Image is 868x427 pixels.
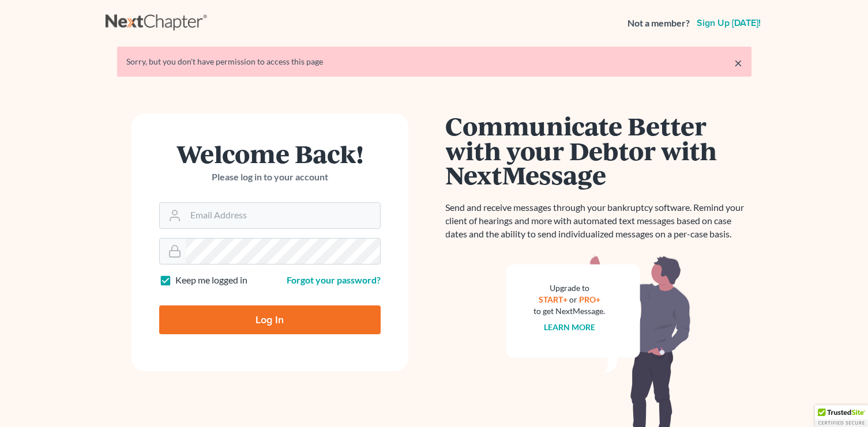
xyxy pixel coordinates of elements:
strong: Not a member? [627,17,690,30]
a: Learn more [544,322,595,332]
a: Sign up [DATE]! [694,18,763,28]
input: Email Address [186,203,380,228]
a: PRO+ [579,294,600,304]
h1: Welcome Back! [159,141,381,166]
p: Send and receive messages through your bankruptcy software. Remind your client of hearings and mo... [446,201,751,241]
a: Forgot your password? [287,274,381,285]
p: Please log in to your account [159,171,381,184]
input: Log In [159,305,381,334]
label: Keep me logged in [175,274,247,287]
a: START+ [539,294,568,304]
div: to get NextMessage. [534,305,606,317]
div: Sorry, but you don't have permission to access this page [126,56,742,67]
h1: Communicate Better with your Debtor with NextMessage [446,114,751,187]
div: Upgrade to [534,282,606,294]
a: × [734,56,742,70]
span: or [569,294,577,304]
div: TrustedSite Certified [815,405,868,427]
